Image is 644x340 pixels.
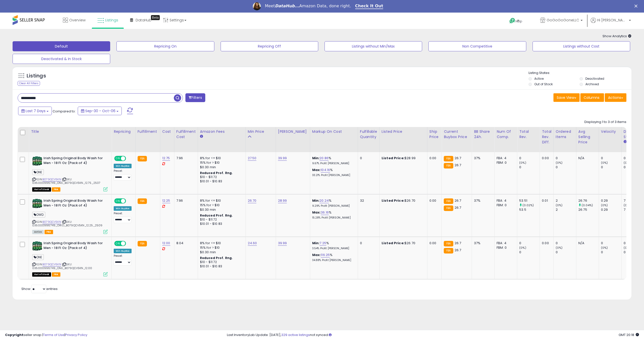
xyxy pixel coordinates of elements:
a: Settings [159,13,190,28]
div: Days In Stock [624,129,642,140]
div: $10.01 - $10.83 [200,222,242,226]
div: 7.96 [176,198,194,203]
p: 9.67% Profit [PERSON_NAME] [312,162,354,165]
div: 15% for > $10 [200,203,242,207]
div: $0.30 min [200,165,242,169]
div: % [312,168,354,177]
span: Listings [105,18,118,23]
span: All listings currently available for purchase on Amazon [32,230,44,234]
b: Listed Price: [382,241,405,245]
b: Listed Price: [382,198,405,203]
p: 15.28% Profit [PERSON_NAME] [312,216,354,220]
a: 20.86 [319,156,329,161]
i: Get Help [509,18,515,24]
a: Overview [59,13,89,28]
button: Non Competitive [428,41,526,51]
div: Amazon Fees [200,129,244,134]
div: [PERSON_NAME] [278,129,308,134]
a: 12.75 [162,156,170,161]
div: 0 [519,165,540,169]
label: Active [534,76,544,81]
span: Sep-30 - Oct-06 [85,108,115,113]
div: 0 [556,156,576,160]
img: 51TKC1hB2HL._SL40_.jpg [32,241,42,251]
a: B079QCV5KN [43,177,61,182]
span: All listings that are currently out of stock and unavailable for purchase on Amazon [32,187,51,192]
div: 8% for <= $10 [200,241,242,245]
div: Preset: [114,212,132,223]
b: Irish Spring Original Body Wash for Men - 18 Fl Oz (Pack of 4) [44,241,105,251]
span: OFF [125,199,133,203]
small: Days In Stock. [624,140,627,144]
div: 0 (0%) [624,241,644,245]
span: Compared to: [53,109,76,114]
button: Default [13,41,110,51]
b: Min: [312,198,320,203]
button: Last 7 Days [18,107,52,115]
div: % [312,210,354,220]
div: 37% [474,241,491,245]
button: Actions [605,93,626,102]
a: 28.99 [278,198,287,203]
small: (0.04%) [582,203,593,207]
div: Num of Comp. [497,129,515,140]
small: FBA [444,205,453,211]
div: 0 [519,156,540,160]
span: OFF [125,241,133,246]
div: Ordered Items [556,129,574,140]
div: 37% [474,198,491,203]
div: FBA: 4 [497,241,513,245]
div: $26.70 [382,241,423,245]
a: Help [505,14,532,29]
span: 26.7 [455,205,461,210]
span: Overview [69,18,86,23]
small: (0%) [624,246,631,250]
a: 116.25 [321,252,330,258]
div: 0 [601,165,621,169]
b: Reduced Prof. Rng. [200,213,233,218]
span: ON [115,241,121,246]
div: Win BuyBox [114,164,132,168]
p: 33.21% Profit [PERSON_NAME] [312,174,354,177]
small: (0%) [601,203,608,207]
div: 0.00 [542,156,550,160]
div: 0 [601,156,621,160]
div: Preset: [114,169,132,181]
div: N/A [578,156,595,160]
div: 0 (0%) [624,156,644,160]
a: 104.16 [321,167,330,173]
span: Show Analytics [602,34,631,38]
div: ASIN: [32,156,108,191]
label: Out of Stock [534,82,553,86]
button: Repricing Off [221,41,318,51]
img: 51TKC1hB2HL._SL40_.jpg [32,198,42,208]
a: GoGoGoGoneLLC [536,13,586,29]
div: 0 [601,241,621,245]
small: FBA [444,163,453,168]
div: Avg Selling Price [578,129,597,145]
th: The percentage added to the cost of goods (COGS) that forms the calculator for Min & Max prices. [310,127,358,152]
button: Sep-30 - Oct-06 [78,107,122,115]
div: Preset: [114,254,132,266]
small: (0%) [601,246,608,250]
div: 15% for > $10 [200,245,242,250]
div: $10 - $11.72 [200,218,242,222]
b: Max: [312,167,321,172]
p: 34.88% Profit [PERSON_NAME] [312,259,354,262]
a: 24.60 [248,241,257,246]
div: 0.00 [429,198,438,203]
div: Fulfillable Quantity [360,129,377,140]
div: Close [634,5,639,8]
a: 20.24 [319,198,329,203]
span: | SKU: 035000996749_OWD_B079QCV5KN_12.25_2509 [32,220,102,227]
button: Repricing On [116,41,214,51]
span: Last 7 Days [26,108,46,113]
div: Meet Amazon Data, done right. [265,4,351,9]
div: 0 [556,250,576,254]
small: FBA [138,156,147,161]
button: Listings without Cost [533,41,630,51]
small: FBA [444,198,453,204]
b: Reduced Prof. Rng. [200,256,233,260]
b: Max: [312,210,321,215]
div: 0.01 [542,198,550,203]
